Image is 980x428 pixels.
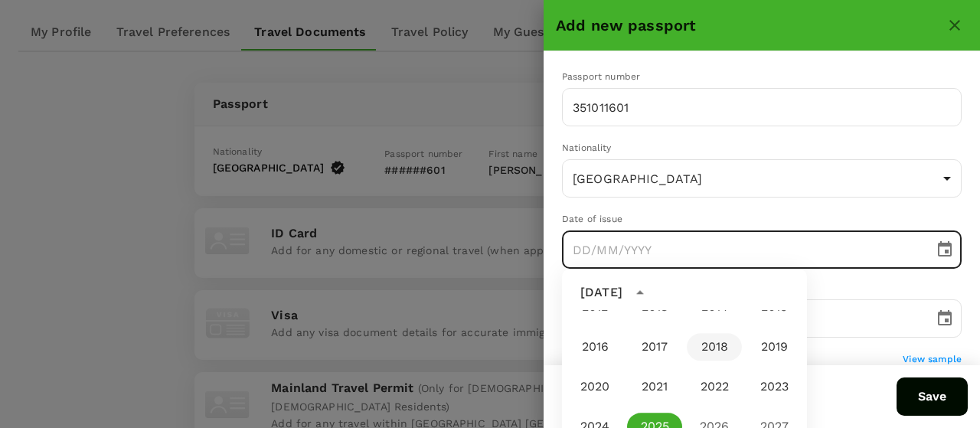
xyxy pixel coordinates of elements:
[903,354,962,364] span: View sample
[627,333,682,361] button: 2017
[567,373,622,400] button: 2020
[627,293,682,321] button: 2013
[746,333,802,361] button: 2019
[627,279,653,305] button: year view is open, switch to calendar view
[687,293,742,321] button: 2014
[687,333,742,361] button: 2018
[562,212,962,227] div: Date of issue
[687,373,742,400] button: 2022
[746,293,802,321] button: 2015
[746,373,802,400] button: 2023
[567,333,622,361] button: 2016
[929,303,960,334] button: Choose date
[942,12,968,38] button: close
[556,13,942,38] h6: Add new passport
[580,283,622,302] div: [DATE]
[562,141,962,156] div: Nationality
[929,234,960,265] button: Choose date
[567,293,622,321] button: 2012
[562,230,923,269] input: DD/MM/YYYY
[562,70,962,85] div: Passport number
[562,159,962,198] div: [GEOGRAPHIC_DATA]
[627,373,682,400] button: 2021
[897,377,968,416] button: Save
